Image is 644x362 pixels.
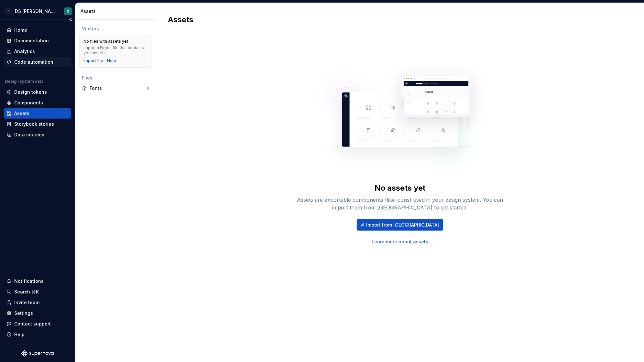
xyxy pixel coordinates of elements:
button: Search ⌘K [4,287,71,297]
a: Data sources [4,130,71,140]
button: Help [4,329,71,340]
button: Notifications [4,276,71,286]
a: Assets [4,108,71,119]
svg: Supernova Logo [21,350,54,357]
span: Import from [GEOGRAPHIC_DATA] [366,222,439,228]
button: Collapse sidebar [66,15,75,24]
div: Storybook stories [14,121,54,127]
div: Design tokens [14,89,47,95]
div: Documentation [14,37,49,44]
a: Components [4,98,71,108]
a: Fonts0 [79,83,152,93]
a: Settings [4,308,71,318]
div: Components [14,100,43,106]
div: Help [14,331,25,338]
div: Home [14,27,27,33]
div: Assets [81,8,153,15]
div: Search ⌘K [14,289,39,295]
a: Help [107,58,116,63]
button: Contact support [4,319,71,329]
div: DS [PERSON_NAME] [15,8,56,15]
div: Files [82,75,149,81]
button: CDS [PERSON_NAME]O [1,4,74,18]
a: Storybook stories [4,119,71,129]
a: Documentation [4,36,71,46]
div: Analytics [14,48,35,55]
div: Fonts [90,85,147,91]
a: Home [4,25,71,35]
div: Notifications [14,278,44,284]
div: Contact support [14,321,51,327]
div: Invite team [14,299,39,306]
button: Import from [GEOGRAPHIC_DATA] [357,219,443,231]
a: Analytics [4,46,71,57]
a: Design tokens [4,87,71,97]
div: Assets are exportable components (like icons) used in your design system. You can import them fro... [297,196,504,211]
div: Settings [14,310,33,316]
div: Import a Figma file that contains your assets. [83,45,148,56]
div: Code automation [14,59,53,65]
div: C [5,7,12,15]
div: 0 [147,86,149,91]
div: Data sources [14,132,44,138]
div: Design system data [5,79,43,84]
div: Assets [14,110,29,117]
a: Code automation [4,57,71,67]
a: Learn more about assets [372,239,429,245]
div: No assets yet [375,183,426,193]
button: Import file [83,58,103,63]
div: O [67,9,69,14]
div: Vectors [82,26,149,32]
a: Invite team [4,297,71,308]
div: No files with assets yet [83,39,128,44]
h2: Assets [168,15,625,25]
